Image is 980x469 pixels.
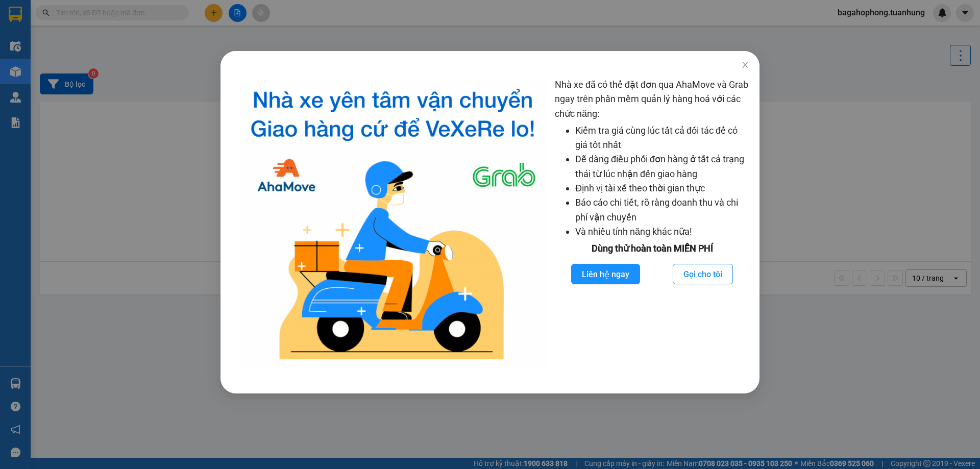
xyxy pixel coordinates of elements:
li: Kiểm tra giá cùng lúc tất cả đối tác để có giá tốt nhất [575,124,749,153]
button: Gọi cho tôi [673,264,733,284]
div: Dùng thử hoàn toàn MIỄN PHÍ [555,241,749,256]
button: Liên hệ ngay [571,264,640,284]
img: logo [239,78,547,368]
button: Close [731,51,759,80]
span: close [741,61,749,69]
li: Và nhiều tính năng khác nữa! [575,225,749,239]
li: Dễ dàng điều phối đơn hàng ở tất cả trạng thái từ lúc nhận đến giao hàng [575,152,749,181]
span: Liên hệ ngay [582,268,629,281]
li: Báo cáo chi tiết, rõ ràng doanh thu và chi phí vận chuyển [575,195,749,225]
div: Nhà xe đã có thể đặt đơn qua AhaMove và Grab ngay trên phần mềm quản lý hàng hoá với các chức năng: [555,78,749,368]
span: Gọi cho tôi [683,268,722,281]
li: Định vị tài xế theo thời gian thực [575,181,749,195]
